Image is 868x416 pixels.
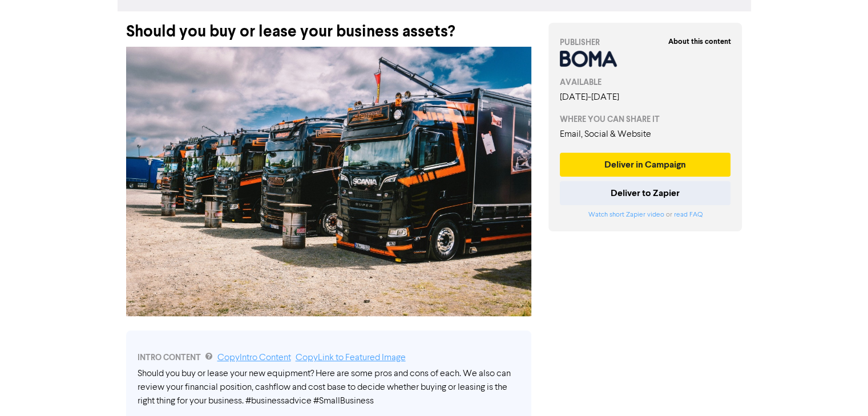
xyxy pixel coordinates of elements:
[560,210,731,220] div: or
[560,113,731,125] div: WHERE YOU CAN SHARE IT
[296,353,406,362] a: Copy Link to Featured Image
[560,76,731,88] div: AVAILABLE
[588,211,664,218] a: Watch short Zapier video
[560,128,731,141] div: Email, Social & Website
[811,361,868,416] iframe: Chat Widget
[560,36,731,48] div: PUBLISHER
[560,153,731,177] button: Deliver in Campaign
[560,91,731,104] div: [DATE] - [DATE]
[673,211,702,218] a: read FAQ
[126,11,531,41] div: Should you buy or lease your business assets?
[560,181,731,205] button: Deliver to Zapier
[668,37,730,46] strong: About this content
[138,351,520,365] div: INTRO CONTENT
[217,353,291,362] a: Copy Intro Content
[138,367,520,408] div: Should you buy or lease your new equipment? Here are some pros and cons of each. We also can revi...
